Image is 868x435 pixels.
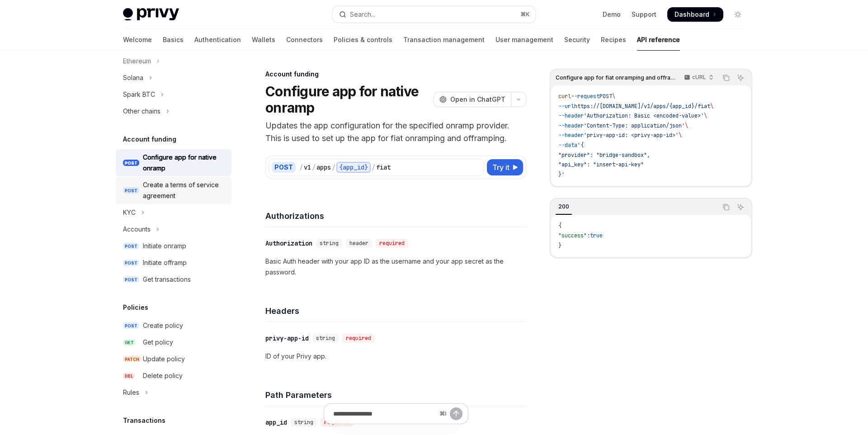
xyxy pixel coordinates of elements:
[632,10,656,19] a: Support
[675,10,709,19] span: Dashboard
[332,163,335,172] div: /
[601,29,626,51] a: Recipes
[520,11,530,18] span: ⌘ K
[123,260,139,266] span: POST
[403,29,485,51] a: Transaction management
[123,134,176,145] h5: Account funding
[603,10,621,19] a: Demo
[116,238,231,254] a: POSTInitiate onramp
[123,160,139,166] span: POST
[116,317,231,334] a: POSTCreate policy
[334,29,392,51] a: Policies & controls
[286,29,323,51] a: Connectors
[265,119,526,145] p: Updates the app configuration for the specified onramp provider. This is used to set up the app f...
[123,72,143,83] div: Solana
[116,271,231,288] a: POSTGet transactions
[123,187,139,194] span: POST
[584,112,704,119] span: 'Authorization: Basic <encoded-value>'
[558,232,587,239] span: "success"
[116,368,231,384] a: DELDelete policy
[116,70,231,86] button: Toggle Solana section
[143,152,226,174] div: Configure app for native onramp
[123,276,139,283] span: POST
[265,70,526,79] div: Account funding
[143,320,183,331] div: Create policy
[735,201,746,213] button: Ask AI
[558,93,571,100] span: curl
[143,337,173,348] div: Get policy
[163,29,184,51] a: Basics
[116,384,231,401] button: Toggle Rules section
[350,9,375,20] div: Search...
[587,232,590,239] span: :
[692,74,706,81] p: cURL
[336,162,371,173] div: {app_id}
[376,239,408,248] div: required
[574,103,710,110] span: https://[DOMAIN_NAME]/v1/apps/{app_id}/fiat
[558,242,561,249] span: }
[252,29,275,51] a: Wallets
[123,243,139,250] span: POST
[123,322,139,329] span: POST
[116,177,231,204] a: POSTCreate a terms of service agreement
[299,163,303,172] div: /
[376,163,391,172] div: fiat
[116,221,231,237] button: Toggle Accounts section
[495,29,553,51] a: User management
[123,356,141,363] span: PATCH
[116,149,231,176] a: POSTConfigure app for native onramp
[558,222,561,229] span: {
[556,201,572,212] div: 200
[194,29,241,51] a: Authentication
[123,29,152,51] a: Welcome
[558,151,650,159] span: "provider": "bridge-sandbox",
[316,163,331,172] div: apps
[558,112,584,119] span: --header
[265,351,526,362] p: ID of your Privy app.
[265,256,526,278] p: Basic Auth header with your app ID as the username and your app secret as the password.
[564,29,590,51] a: Security
[143,180,226,201] div: Create a terms of service agreement
[487,159,523,175] button: Try it
[685,122,688,129] span: \
[558,142,577,149] span: --data
[312,163,316,172] div: /
[558,122,584,129] span: --header
[116,204,231,221] button: Toggle KYC section
[571,93,599,100] span: --request
[590,232,603,239] span: true
[372,163,375,172] div: /
[316,335,335,342] span: string
[333,6,535,23] button: Open search
[584,132,679,139] span: 'privy-app-id: <privy-app-id>'
[265,83,430,116] h1: Configure app for native onramp
[667,7,723,22] a: Dashboard
[720,72,732,84] button: Copy the contents from the code block
[558,103,574,110] span: --url
[116,334,231,350] a: GETGet policy
[679,70,717,85] button: cURL
[731,7,745,22] button: Toggle dark mode
[584,122,685,129] span: 'Content-Type: application/json'
[123,8,179,21] img: light logo
[265,389,526,401] h4: Path Parameters
[710,103,713,110] span: \
[272,162,296,173] div: POST
[123,302,148,313] h5: Policies
[450,407,462,420] button: Send message
[123,387,139,398] div: Rules
[123,106,160,117] div: Other chains
[333,404,436,424] input: Ask a question...
[123,373,135,379] span: DEL
[720,201,732,213] button: Copy the contents from the code block
[123,339,136,346] span: GET
[558,171,565,178] span: }'
[116,86,231,103] button: Toggle Spark BTC section
[116,103,231,119] button: Toggle Other chains section
[143,241,186,251] div: Initiate onramp
[342,334,375,343] div: required
[450,95,505,104] span: Open in ChatGPT
[123,89,155,100] div: Spark BTC
[143,257,187,268] div: Initiate offramp
[558,161,644,168] span: "api_key": "insert-api-key"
